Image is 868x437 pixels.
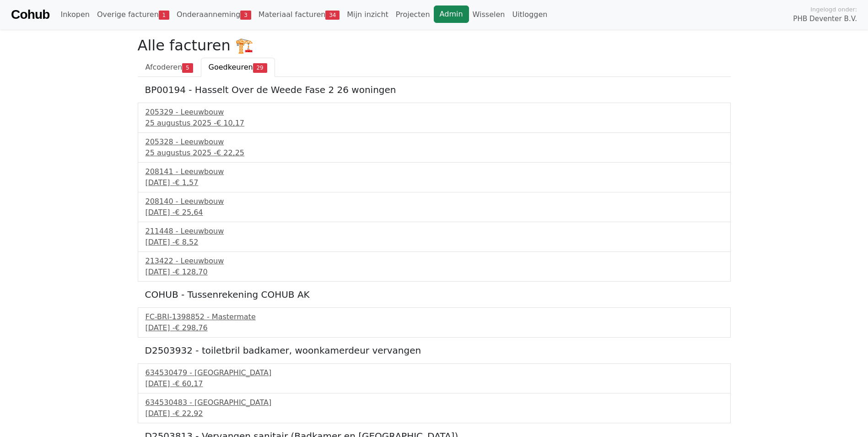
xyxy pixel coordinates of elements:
[146,367,723,389] a: 634530479 - [GEOGRAPHIC_DATA][DATE] -€ 60,17
[146,397,723,419] a: 634530483 - [GEOGRAPHIC_DATA][DATE] -€ 22,92
[146,237,723,248] div: [DATE] -
[146,137,723,147] div: 205328 - Leeuwbouw
[175,208,203,217] span: € 25,64
[159,11,169,20] span: 1
[325,11,340,20] span: 34
[793,14,857,24] span: PHB Deventer B.V.
[146,311,723,322] div: FC-BRI-1398852 - Mastermate
[146,322,723,333] div: [DATE] -
[392,5,434,24] a: Projecten
[175,323,207,332] span: € 298,76
[146,207,723,218] div: [DATE] -
[810,5,857,14] span: Ingelogd onder:
[146,107,723,129] a: 205329 - Leeuwbouw25 augustus 2025 -€ 10,17
[175,238,198,246] span: € 8,52
[93,5,173,24] a: Overige facturen1
[146,147,723,158] div: 25 augustus 2025 -
[175,268,207,276] span: € 128,70
[146,107,723,118] div: 205329 - Leeuwbouw
[146,226,723,248] a: 211448 - Leeuwbouw[DATE] -€ 8,52
[146,311,723,333] a: FC-BRI-1398852 - Mastermate[DATE] -€ 298,76
[146,166,723,188] a: 208141 - Leeuwbouw[DATE] -€ 1,57
[146,367,723,378] div: 634530479 - [GEOGRAPHIC_DATA]
[146,118,723,129] div: 25 augustus 2025 -
[343,5,392,24] a: Mijn inzicht
[175,178,198,187] span: € 1,57
[216,119,244,127] span: € 10,17
[216,148,244,157] span: € 22,25
[201,58,275,77] a: Goedkeuren29
[175,409,203,418] span: € 22,92
[146,256,723,278] a: 213422 - Leeuwbouw[DATE] -€ 128,70
[146,177,723,188] div: [DATE] -
[182,63,193,72] span: 5
[209,63,253,71] span: Goedkeuren
[138,58,201,77] a: Afcoderen5
[145,345,723,356] h5: D2503932 - toiletbril badkamer, woonkamerdeur vervangen
[146,226,723,237] div: 211448 - Leeuwbouw
[57,5,93,24] a: Inkopen
[146,196,723,218] a: 208140 - Leeuwbouw[DATE] -€ 25,64
[146,63,183,71] span: Afcoderen
[146,378,723,389] div: [DATE] -
[255,5,344,24] a: Materiaal facturen34
[138,37,731,54] h2: Alle facturen 🏗️
[146,397,723,408] div: 634530483 - [GEOGRAPHIC_DATA]
[175,379,203,388] span: € 60,17
[145,289,723,300] h5: COHUB - Tussenrekening COHUB AK
[146,196,723,207] div: 208140 - Leeuwbouw
[173,5,255,24] a: Onderaanneming3
[11,4,49,26] a: Cohub
[145,84,723,95] h5: BP00194 - Hasselt Over de Weede Fase 2 26 woningen
[434,5,469,23] a: Admin
[146,166,723,177] div: 208141 - Leeuwbouw
[146,256,723,267] div: 213422 - Leeuwbouw
[146,408,723,419] div: [DATE] -
[146,137,723,158] a: 205328 - Leeuwbouw25 augustus 2025 -€ 22,25
[146,267,723,278] div: [DATE] -
[240,11,251,20] span: 3
[469,5,509,24] a: Wisselen
[253,63,267,72] span: 29
[508,5,551,24] a: Uitloggen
